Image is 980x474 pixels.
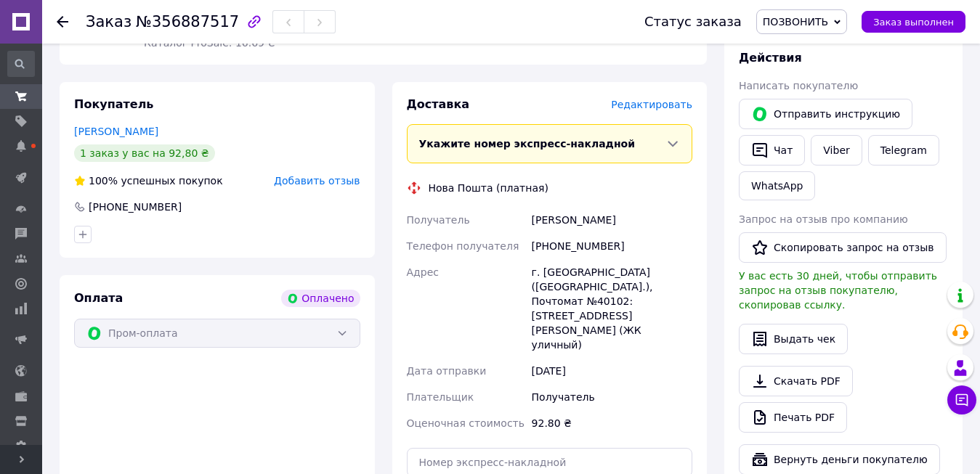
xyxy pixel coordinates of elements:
span: Адрес [407,266,439,278]
span: ПОЗВОНИТЬ [763,16,828,28]
div: [PHONE_NUMBER] [87,200,183,214]
button: Чат [739,135,805,166]
a: Печать PDF [739,402,847,433]
span: Запрос на отзыв про компанию [739,213,908,225]
span: Получатель [407,214,470,226]
div: [DATE] [529,358,695,384]
a: Viber [811,135,862,166]
div: 92.80 ₴ [529,410,695,436]
span: Укажите номер экспресс-накладной [419,138,636,150]
div: Нова Пошта (платная) [425,181,552,195]
span: Оплата [74,291,123,305]
div: [PHONE_NUMBER] [529,233,695,259]
span: №356887517 [136,13,239,30]
button: Заказ выполнен [862,11,965,33]
a: WhatsApp [739,171,815,200]
span: Покупатель [74,97,153,111]
div: Статус заказа [644,15,742,29]
span: Оценочная стоимость [407,417,525,429]
div: Получатель [529,384,695,410]
button: Скопировать запрос на отзыв [739,232,947,263]
button: Отправить инструкцию [739,99,912,129]
span: Каталог ProSale: 16.69 ₴ [144,37,275,49]
span: Редактировать [611,99,692,110]
span: Заказ [86,13,131,30]
a: Скачать PDF [739,366,853,396]
div: 1 заказ у вас на 92,80 ₴ [74,144,215,162]
a: [PERSON_NAME] [74,126,158,137]
span: Доставка [407,97,470,111]
span: 100% [89,175,118,187]
div: [PERSON_NAME] [529,207,695,233]
button: Выдать чек [739,324,848,354]
span: Заказ выполнен [873,17,954,28]
div: Оплачено [281,290,360,307]
div: успешных покупок [74,173,223,188]
span: Телефон получателя [407,240,519,252]
span: Плательщик [407,391,474,403]
div: Вернуться назад [57,15,68,29]
span: Действия [739,51,802,65]
div: г. [GEOGRAPHIC_DATA] ([GEOGRAPHIC_DATA].), Почтомат №40102: [STREET_ADDRESS][PERSON_NAME] (ЖК ули... [529,259,695,358]
span: Написать покупателю [739,80,858,91]
span: Дата отправки [407,365,487,377]
a: Telegram [868,135,939,166]
button: Чат с покупателем [947,385,976,414]
span: Добавить отзыв [274,175,360,187]
span: У вас есть 30 дней, чтобы отправить запрос на отзыв покупателю, скопировав ссылку. [739,270,937,311]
